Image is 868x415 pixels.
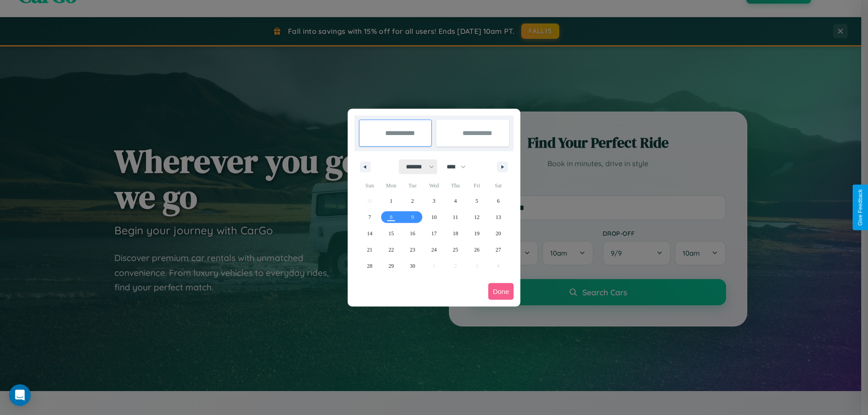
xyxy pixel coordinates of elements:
span: Thu [445,178,466,193]
button: 28 [359,258,380,274]
span: 2 [411,193,414,209]
span: 25 [453,242,458,258]
span: 7 [368,209,371,225]
button: 27 [488,242,509,258]
button: 8 [380,209,401,225]
span: 19 [474,225,480,242]
button: 4 [445,193,466,209]
span: 17 [431,225,437,242]
button: 12 [466,209,487,225]
button: 13 [488,209,509,225]
span: 26 [474,242,480,258]
span: 23 [410,242,415,258]
button: 9 [402,209,423,225]
button: 29 [380,258,401,274]
div: Open Intercom Messenger [9,384,31,406]
span: Fri [466,178,487,193]
button: 11 [445,209,466,225]
button: 7 [359,209,380,225]
span: 21 [367,242,373,258]
span: 28 [367,258,373,274]
span: 11 [453,209,458,225]
button: 3 [423,193,444,209]
span: 15 [388,225,394,242]
span: Tue [402,178,423,193]
button: 19 [466,225,487,242]
div: Give Feedback [857,189,863,226]
span: 5 [476,193,478,209]
span: 12 [474,209,480,225]
span: Mon [380,178,401,193]
button: 18 [445,225,466,242]
button: 20 [488,225,509,242]
span: 30 [410,258,415,274]
button: 1 [380,193,401,209]
span: 20 [495,225,501,242]
span: 8 [390,209,392,225]
button: 22 [380,242,401,258]
span: 9 [411,209,414,225]
span: 6 [497,193,500,209]
button: 25 [445,242,466,258]
span: 16 [410,225,415,242]
button: 14 [359,225,380,242]
span: 27 [495,242,501,258]
button: 30 [402,258,423,274]
span: Wed [423,178,444,193]
button: 23 [402,242,423,258]
span: 22 [388,242,394,258]
button: Done [488,283,514,300]
button: 26 [466,242,487,258]
span: 14 [367,225,373,242]
button: 16 [402,225,423,242]
span: 24 [431,242,437,258]
button: 2 [402,193,423,209]
span: 10 [431,209,437,225]
span: 13 [495,209,501,225]
button: 5 [466,193,487,209]
button: 10 [423,209,444,225]
span: 4 [454,193,457,209]
button: 15 [380,225,401,242]
span: 29 [388,258,394,274]
span: 3 [433,193,435,209]
button: 6 [488,193,509,209]
button: 24 [423,242,444,258]
button: 17 [423,225,444,242]
span: 18 [453,225,458,242]
button: 21 [359,242,380,258]
span: 1 [390,193,392,209]
span: Sun [359,178,380,193]
span: Sat [488,178,509,193]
